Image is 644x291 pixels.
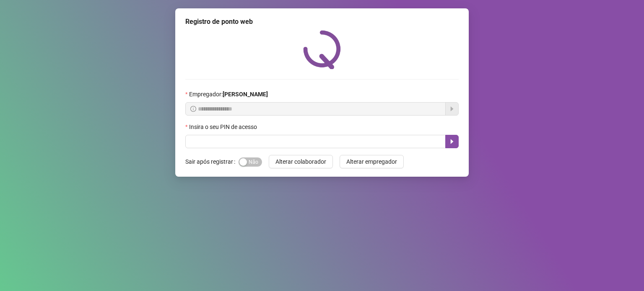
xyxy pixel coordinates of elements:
[269,155,333,168] button: Alterar colaborador
[190,106,196,112] span: info-circle
[449,138,455,145] span: caret-right
[185,122,262,131] label: Insira o seu PIN de acesso
[223,91,268,98] strong: [PERSON_NAME]
[189,90,268,99] span: Empregador :
[346,157,397,166] span: Alterar empregador
[185,17,459,27] div: Registro de ponto web
[303,30,341,69] img: QRPoint
[275,157,326,166] span: Alterar colaborador
[185,155,239,168] label: Sair após registrar
[340,155,404,168] button: Alterar empregador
